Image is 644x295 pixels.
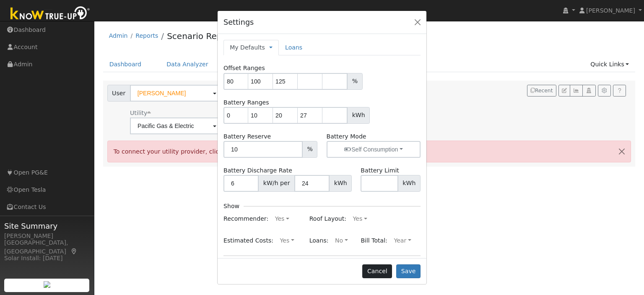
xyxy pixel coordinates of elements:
[327,141,421,158] button: Self Consumption
[223,215,268,222] span: Recommender:
[223,203,239,210] h6: Show
[361,166,399,175] label: Battery Limit
[223,132,271,141] label: Battery Reserve
[223,237,273,243] span: Estimated Costs:
[223,166,292,175] label: Battery Discharge Rate
[294,175,330,192] input: 0.0
[275,234,299,248] button: Yes
[258,175,295,192] span: kW/h per
[270,212,293,226] button: Yes
[279,40,309,55] a: Loans
[223,141,303,158] input: 0.0
[223,175,259,192] input: 0.0
[309,215,346,222] span: Roof Layout:
[330,234,352,248] button: No
[327,132,366,141] label: Battery Mode
[398,175,421,192] span: kWh
[309,237,329,243] span: Loans:
[347,73,362,90] span: %
[362,264,392,279] button: Cancel
[230,43,265,52] a: My Defaults
[223,98,269,107] label: Battery Ranges
[302,141,317,158] span: %
[223,17,254,28] h5: Settings
[347,107,370,124] span: kWh
[348,212,371,226] button: Yes
[396,264,421,279] button: Save
[361,237,387,243] span: Bill Total:
[329,175,352,192] span: kWh
[223,64,265,73] label: Offset Ranges
[390,234,415,248] button: Year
